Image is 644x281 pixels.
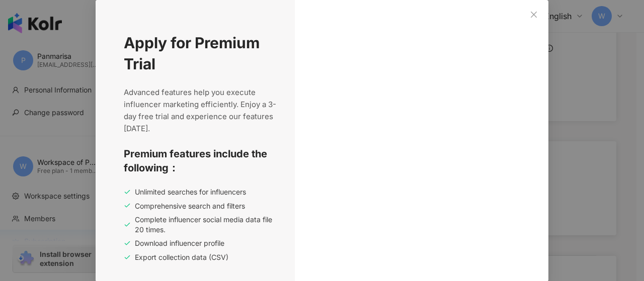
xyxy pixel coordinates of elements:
span: Apply for Premium Trial [124,32,277,74]
span: Advanced features help you execute influencer marketing efficiently. Enjoy a 3-day free trial and... [124,86,277,135]
span: close [530,11,538,19]
span: Premium features include the following： [124,147,277,175]
div: Unlimited searches for influencers [124,187,277,197]
button: Close [524,5,544,25]
div: Comprehensive search and filters [124,201,277,211]
div: Download influencer profile [124,238,277,248]
div: Export collection data (CSV) [124,252,277,262]
div: Complete influencer social media data file 20 times. [124,215,277,234]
